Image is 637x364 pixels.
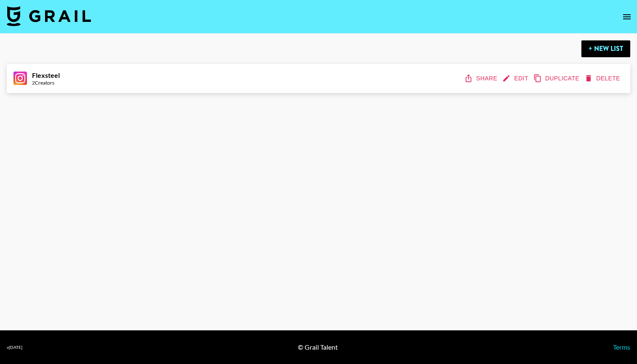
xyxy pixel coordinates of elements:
a: Terms [613,343,630,351]
strong: Flexsteel [32,71,60,79]
button: delete [583,71,624,86]
img: Grail Talent [7,6,91,26]
button: + New List [581,40,630,57]
div: © Grail Talent [298,343,338,351]
button: open drawer [618,8,635,25]
button: duplicate [532,71,583,86]
div: v [DATE] [7,345,22,350]
img: Instagram [13,72,27,85]
button: share [463,71,500,86]
button: edit [500,71,532,86]
div: 2 Creators [32,80,60,86]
